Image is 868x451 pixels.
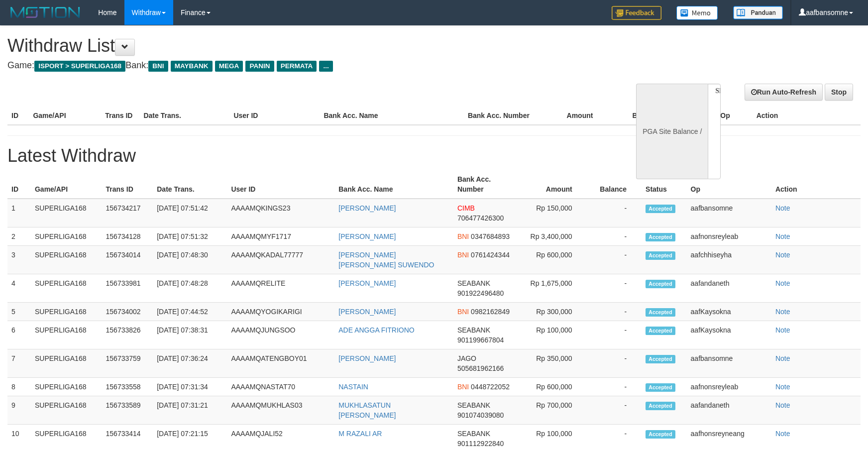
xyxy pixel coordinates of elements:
[153,170,227,199] th: Date Trans.
[687,349,771,378] td: aafbansomne
[636,84,708,179] div: PGA Site Balance /
[245,61,274,72] span: PANIN
[775,401,790,409] a: Note
[587,274,642,303] td: -
[338,354,396,362] a: [PERSON_NAME]
[457,411,504,419] span: 901074039080
[471,383,510,391] span: 0448722052
[587,321,642,349] td: -
[646,355,675,363] span: Accepted
[334,170,453,199] th: Bank Acc. Name
[612,6,661,20] img: Feedback.jpg
[457,401,490,409] span: SEABANK
[31,378,102,396] td: SUPERLIGA168
[775,232,790,240] a: Note
[457,289,504,297] span: 901922496480
[457,232,469,240] span: BNI
[227,349,334,378] td: AAAAMQATENGBOY01
[518,378,587,396] td: Rp 600,000
[7,5,83,20] img: MOTION_logo.png
[687,246,771,274] td: aafchhiseyha
[471,251,510,259] span: 0761424344
[775,383,790,391] a: Note
[587,199,642,227] td: -
[587,378,642,396] td: -
[153,274,227,303] td: [DATE] 07:48:28
[227,396,334,425] td: AAAAMQMUKHLAS03
[646,383,675,392] span: Accepted
[518,227,587,246] td: Rp 3,400,000
[457,430,490,438] span: SEABANK
[7,107,29,125] th: ID
[518,303,587,321] td: Rp 300,000
[171,61,213,72] span: MAYBANK
[7,246,31,274] td: 3
[31,199,102,227] td: SUPERLIGA168
[229,107,320,125] th: User ID
[775,354,790,362] a: Note
[687,303,771,321] td: aafKaysokna
[153,396,227,425] td: [DATE] 07:31:21
[771,170,861,199] th: Action
[338,279,396,287] a: [PERSON_NAME]
[320,107,464,125] th: Bank Acc. Name
[646,308,675,317] span: Accepted
[518,199,587,227] td: Rp 150,000
[687,227,771,246] td: aafnonsreyleab
[153,246,227,274] td: [DATE] 07:48:30
[518,170,587,199] th: Amount
[753,107,861,125] th: Action
[518,349,587,378] td: Rp 350,000
[457,279,490,287] span: SEABANK
[775,204,790,212] a: Note
[457,214,504,222] span: 706477426300
[646,251,675,260] span: Accepted
[227,170,334,199] th: User ID
[775,251,790,259] a: Note
[227,199,334,227] td: AAAAMQKINGS23
[7,61,569,71] h4: Game: Bank:
[101,107,139,125] th: Trans ID
[587,349,642,378] td: -
[153,227,227,246] td: [DATE] 07:51:32
[518,274,587,303] td: Rp 1,675,000
[102,321,153,349] td: 156733826
[338,251,434,269] a: [PERSON_NAME] [PERSON_NAME] SUWENDO
[227,274,334,303] td: AAAAMQRELITE
[102,378,153,396] td: 156733558
[29,107,101,125] th: Game/API
[319,61,332,72] span: ...
[227,303,334,321] td: AAAAMQYOGIKARIGI
[7,36,569,56] h1: Withdraw List
[646,327,675,335] span: Accepted
[716,107,752,125] th: Op
[457,364,504,372] span: 505681962166
[775,326,790,334] a: Note
[587,303,642,321] td: -
[775,279,790,287] a: Note
[646,205,675,213] span: Accepted
[338,204,396,212] a: [PERSON_NAME]
[676,6,718,20] img: Button%20Memo.svg
[587,170,642,199] th: Balance
[608,107,674,125] th: Balance
[102,199,153,227] td: 156734217
[733,6,783,19] img: panduan.png
[31,303,102,321] td: SUPERLIGA168
[153,378,227,396] td: [DATE] 07:31:34
[7,396,31,425] td: 9
[34,61,125,72] span: ISPORT > SUPERLIGA168
[102,396,153,425] td: 156733589
[687,321,771,349] td: aafKaysokna
[31,396,102,425] td: SUPERLIGA168
[687,274,771,303] td: aafandaneth
[687,199,771,227] td: aafbansomne
[457,354,476,362] span: JAGO
[687,170,771,199] th: Op
[31,321,102,349] td: SUPERLIGA168
[457,308,469,316] span: BNI
[471,308,510,316] span: 0982162849
[338,401,396,419] a: MUKHLASATUN [PERSON_NAME]
[102,227,153,246] td: 156734128
[148,61,168,72] span: BNI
